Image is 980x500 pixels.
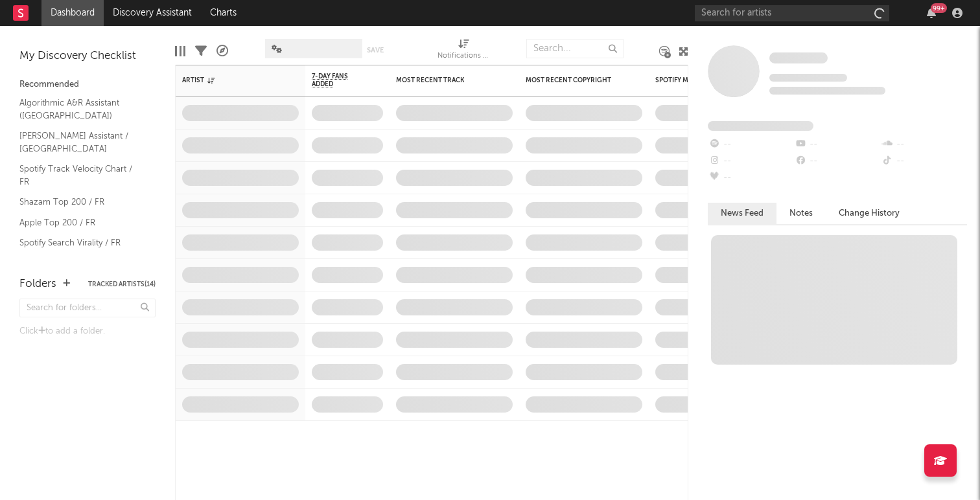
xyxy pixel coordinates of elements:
a: [PERSON_NAME] Assistant / [GEOGRAPHIC_DATA] [19,129,143,155]
button: 99+ [927,8,936,18]
span: Tracking Since: [DATE] [769,74,847,82]
div: Most Recent Copyright [526,76,623,84]
div: -- [708,153,794,170]
button: Tracked Artists(14) [88,281,156,288]
div: Notifications (Artist) [437,32,489,70]
div: A&R Pipeline [216,32,228,70]
div: -- [881,136,967,153]
div: -- [794,153,880,170]
div: Most Recent Track [396,76,493,84]
span: 7-Day Fans Added [312,73,364,88]
button: News Feed [708,203,776,224]
div: Edit Columns [175,32,185,70]
a: Spotify Track Velocity Chart / FR [19,162,143,188]
a: Apple Top 200 / FR [19,216,143,230]
span: Fans Added by Platform [708,121,813,131]
a: Spotify Search Virality / FR [19,236,143,250]
input: Search for folders... [19,299,156,317]
div: Folders [19,277,56,292]
a: Algorithmic A&R Assistant ([GEOGRAPHIC_DATA]) [19,96,143,122]
div: -- [794,136,880,153]
div: -- [708,170,794,187]
div: Recommended [19,77,156,93]
div: Spotify Monthly Listeners [655,76,752,84]
div: My Discovery Checklist [19,49,156,64]
span: 0 fans last week [769,87,885,95]
div: -- [708,136,794,153]
span: Some Artist [769,52,828,63]
input: Search... [526,39,624,58]
a: Shazam Top 200 / FR [19,195,143,209]
div: Filters [195,32,207,70]
button: Save [367,47,384,54]
div: Notifications (Artist) [437,49,489,64]
button: Change History [826,203,913,224]
div: 99 + [931,3,947,13]
div: Click to add a folder. [19,324,156,339]
input: Search for artists [695,5,889,21]
a: Some Artist [769,52,828,65]
div: Artist [182,76,279,84]
button: Notes [776,203,826,224]
div: -- [881,153,967,170]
